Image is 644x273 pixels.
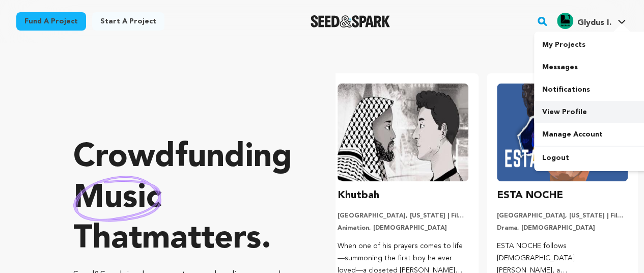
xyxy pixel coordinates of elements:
[311,15,390,28] img: Seed&Spark Logo Dark Mode
[577,19,611,27] span: Glydus I.
[555,11,628,32] span: Glydus I.'s Profile
[555,11,628,29] a: Glydus I.'s Profile
[73,176,161,221] img: hand sketched image
[497,212,628,220] p: [GEOGRAPHIC_DATA], [US_STATE] | Film Short
[92,12,164,31] a: Start a project
[16,12,86,31] a: Fund a project
[497,224,628,232] p: Drama, [DEMOGRAPHIC_DATA]
[142,223,261,256] span: matters
[338,84,468,181] img: Khutbah image
[311,15,390,28] a: Seed&Spark Homepage
[338,187,379,204] h3: Khutbah
[497,187,563,204] h3: ESTA NOCHE
[557,13,573,29] img: 3628f20618909b4e.png
[497,84,628,181] img: ESTA NOCHE image
[338,212,468,220] p: [GEOGRAPHIC_DATA], [US_STATE] | Film Short
[557,13,611,29] div: Glydus I.'s Profile
[73,138,295,260] p: Crowdfunding that .
[338,224,468,232] p: Animation, [DEMOGRAPHIC_DATA]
